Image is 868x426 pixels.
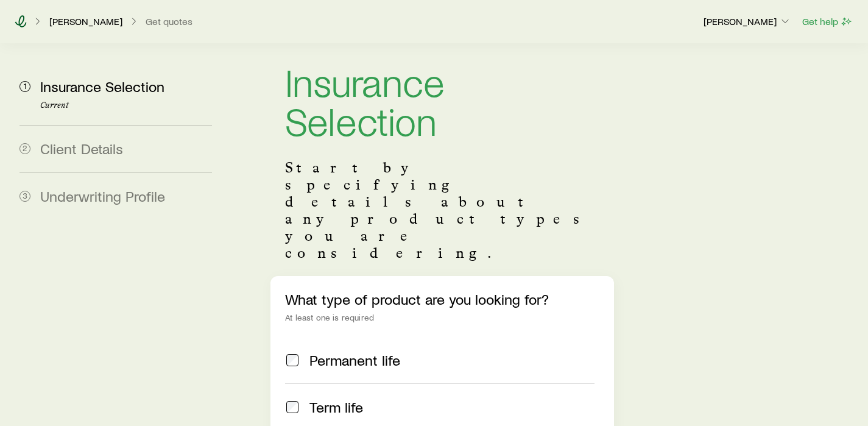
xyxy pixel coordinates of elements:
button: Get help [802,15,853,29]
span: Term life [309,399,363,416]
span: 2 [19,143,30,154]
button: [PERSON_NAME] [703,15,792,29]
input: Term life [286,401,298,413]
p: [PERSON_NAME] [704,15,791,27]
button: Get quotes [145,16,193,27]
span: Underwriting Profile [40,187,165,205]
span: Client Details [40,140,123,157]
span: Permanent life [309,352,400,369]
span: 3 [19,191,30,202]
p: Start by specifying details about any product types you are considering. [285,159,599,261]
p: What type of product are you looking for? [285,291,599,308]
p: Current [40,101,212,110]
input: Permanent life [286,354,298,366]
span: 1 [19,81,30,92]
span: Insurance Selection [40,77,164,95]
h1: Insurance Selection [285,62,599,140]
a: [PERSON_NAME] [49,16,123,27]
div: At least one is required [285,313,599,322]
